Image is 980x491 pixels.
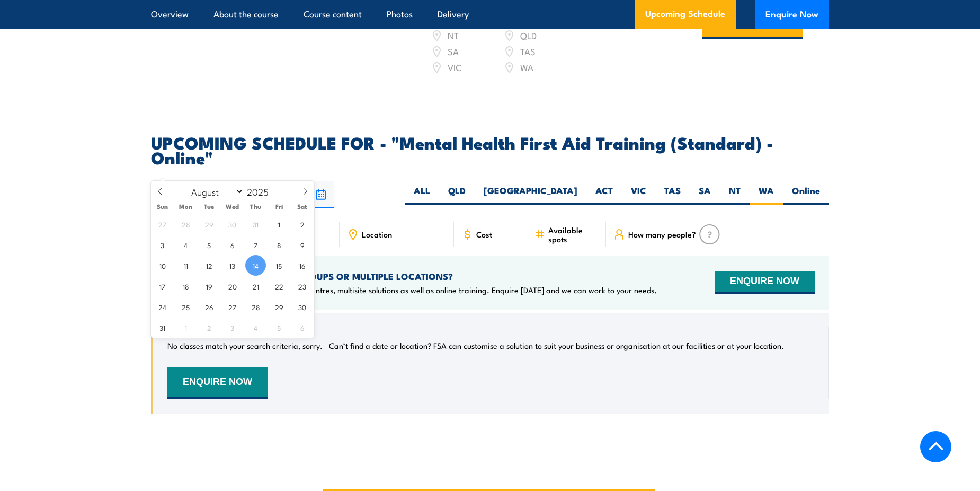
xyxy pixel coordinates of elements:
span: August 13, 2025 [222,255,243,276]
span: August 29, 2025 [269,296,289,317]
span: Cost [476,230,492,239]
span: August 19, 2025 [199,276,219,296]
label: SA [690,185,720,205]
span: August 15, 2025 [269,255,289,276]
label: VIC [622,185,655,205]
span: September 5, 2025 [269,317,289,338]
span: August 2, 2025 [292,214,313,234]
p: No classes match your search criteria, sorry. [167,340,323,351]
label: WA [750,185,783,205]
span: Thu [244,203,268,210]
span: July 30, 2025 [222,214,243,234]
span: August 17, 2025 [152,276,173,296]
span: August 3, 2025 [152,234,173,255]
span: August 18, 2025 [175,276,196,296]
span: August 31, 2025 [152,317,173,338]
span: August 27, 2025 [222,296,243,317]
button: ENQUIRE NOW [715,271,815,294]
span: August 7, 2025 [245,234,266,255]
span: August 21, 2025 [245,276,266,296]
span: August 8, 2025 [269,234,289,255]
h2: UPCOMING SCHEDULE FOR - "Mental Health First Aid Training (Standard) - Online" [151,135,829,164]
span: September 3, 2025 [222,317,243,338]
label: NT [720,185,750,205]
label: ALL [405,185,439,205]
span: August 25, 2025 [175,296,196,317]
label: QLD [439,185,475,205]
span: August 11, 2025 [175,255,196,276]
span: Location [362,230,392,239]
input: Year [244,185,279,198]
span: Mon [174,203,198,210]
p: Can’t find a date or location? FSA can customise a solution to suit your business or organisation... [329,340,784,351]
span: Fri [268,203,291,210]
span: Wed [221,203,244,210]
span: Sun [151,203,174,210]
span: August 12, 2025 [199,255,219,276]
span: July 27, 2025 [152,214,173,234]
label: [GEOGRAPHIC_DATA] [475,185,586,205]
span: September 1, 2025 [175,317,196,338]
span: August 23, 2025 [292,276,313,296]
select: Month [186,185,244,198]
label: ACT [586,185,622,205]
span: Available spots [548,225,599,243]
span: July 29, 2025 [199,214,219,234]
span: Tue [198,203,221,210]
span: September 4, 2025 [245,317,266,338]
span: August 30, 2025 [292,296,313,317]
span: August 4, 2025 [175,234,196,255]
span: August 28, 2025 [245,296,266,317]
span: August 10, 2025 [152,255,173,276]
h4: NEED TRAINING FOR LARGER GROUPS OR MULTIPLE LOCATIONS? [167,270,657,282]
span: July 28, 2025 [175,214,196,234]
span: August 9, 2025 [292,234,313,255]
p: We offer onsite training, training at our centres, multisite solutions as well as online training... [167,285,657,295]
span: August 16, 2025 [292,255,313,276]
span: September 2, 2025 [199,317,219,338]
label: TAS [655,185,690,205]
span: September 6, 2025 [292,317,313,338]
span: How many people? [628,230,696,239]
span: August 20, 2025 [222,276,243,296]
span: July 31, 2025 [245,214,266,234]
span: August 1, 2025 [269,214,289,234]
span: August 14, 2025 [245,255,266,276]
label: Online [783,185,829,205]
span: August 22, 2025 [269,276,289,296]
span: August 5, 2025 [199,234,219,255]
span: August 6, 2025 [222,234,243,255]
span: August 24, 2025 [152,296,173,317]
span: August 26, 2025 [199,296,219,317]
span: Sat [291,203,314,210]
button: ENQUIRE NOW [167,367,268,399]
